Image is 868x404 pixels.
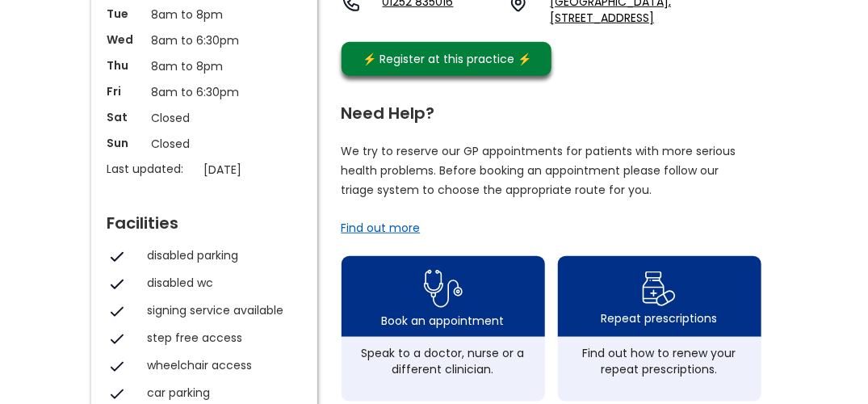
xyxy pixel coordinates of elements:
[342,256,545,402] a: book appointment icon Book an appointmentSpeak to a doctor, nurse or a different clinician.
[152,57,257,75] p: 8am to 8pm
[342,42,551,76] a: ⚡️ Register at this practice ⚡️
[148,357,293,373] div: wheelchair access
[152,109,257,127] p: Closed
[107,109,144,125] p: Sat
[354,50,540,68] div: ⚡️ Register at this practice ⚡️
[152,135,257,153] p: Closed
[107,135,144,151] p: Sun
[107,161,196,177] p: Last updated:
[566,345,753,377] div: Find out how to renew your repeat prescriptions.
[152,32,257,49] p: 8am to 6:30pm
[204,161,309,179] p: [DATE]
[107,83,144,99] p: Fri
[342,97,761,121] div: Need Help?
[148,330,293,346] div: step free access
[342,220,421,236] a: Find out more
[424,265,463,313] img: book appointment icon
[107,6,144,22] p: Tue
[148,302,293,318] div: signing service available
[602,310,718,326] div: Repeat prescriptions
[642,267,677,310] img: repeat prescription icon
[148,247,293,263] div: disabled parking
[152,83,257,101] p: 8am to 6:30pm
[107,32,144,48] p: Wed
[350,345,537,377] div: Speak to a doctor, nurse or a different clinician.
[107,57,144,74] p: Thu
[382,313,505,329] div: Book an appointment
[148,385,293,401] div: car parking
[148,275,293,291] div: disabled wc
[152,6,257,23] p: 8am to 8pm
[558,256,761,402] a: repeat prescription iconRepeat prescriptionsFind out how to renew your repeat prescriptions.
[107,207,301,231] div: Facilities
[342,141,737,200] p: We try to reserve our GP appointments for patients with more serious health problems. Before book...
